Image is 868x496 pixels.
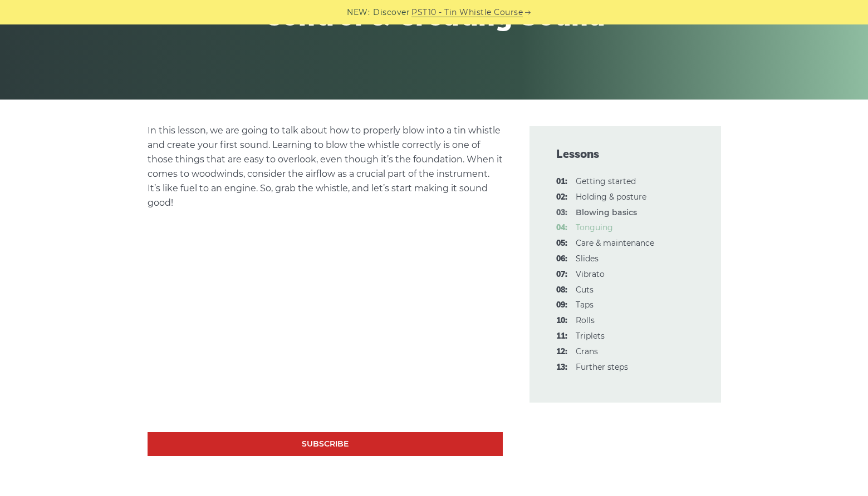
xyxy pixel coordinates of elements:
span: 12: [556,345,567,359]
a: 01:Getting started [576,176,636,186]
span: 08: [556,284,567,297]
a: 04:Tonguing [576,222,613,232]
a: 06:Slides [576,254,599,264]
a: 12:Crans [576,346,598,356]
a: 07:Vibrato [576,269,605,279]
span: 13: [556,361,567,374]
span: 06: [556,252,567,266]
span: 02: [556,191,567,204]
strong: Blowing basics [576,207,637,217]
iframe: Tin Whistle Tutorial for Beginners - Blowing Basics & D Scale Exercise [148,233,503,433]
a: 08:Cuts [576,285,594,295]
p: In this lesson, we are going to talk about how to properly blow into a tin whistle and create you... [148,123,503,210]
span: 01: [556,175,567,189]
span: 11: [556,330,567,343]
span: Lessons [556,146,694,162]
a: 10:Rolls [576,315,595,325]
span: NEW: [347,6,370,19]
span: 10: [556,314,567,328]
span: 05: [556,237,567,250]
span: Discover [373,6,410,19]
span: 03: [556,206,567,220]
a: Subscribe [148,432,503,456]
a: 11:Triplets [576,331,605,341]
a: 09:Taps [576,300,594,310]
a: PST10 - Tin Whistle Course [411,6,523,19]
span: 04: [556,221,567,235]
a: 02:Holding & posture [576,192,646,202]
a: 13:Further steps [576,362,628,372]
span: 09: [556,299,567,312]
span: 07: [556,268,567,281]
a: 05:Care & maintenance [576,238,654,248]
